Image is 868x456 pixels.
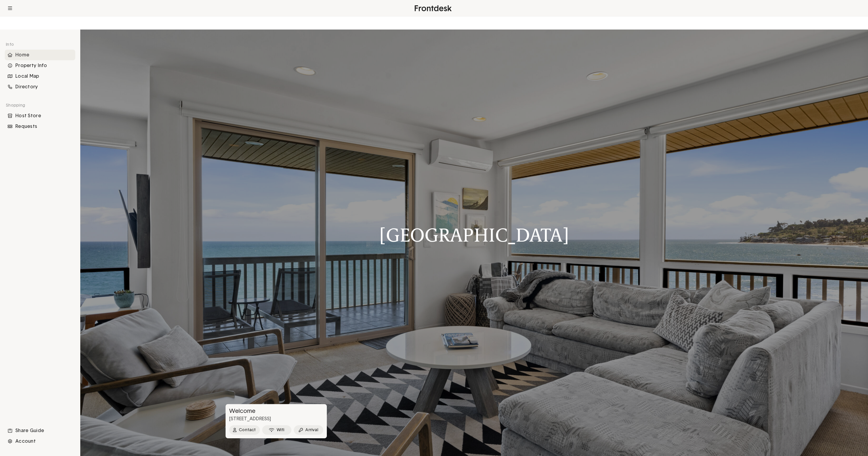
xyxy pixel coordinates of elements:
[5,425,75,436] li: Navigation item
[5,110,75,121] div: Host Store
[262,425,292,435] button: Wifi
[5,436,75,447] div: Account
[226,408,326,415] h3: Welcome
[5,121,75,132] li: Navigation item
[294,425,323,435] button: Arrival
[5,82,75,92] div: Directory
[5,425,75,436] div: Share Guide
[5,60,75,71] div: Property Info
[5,71,75,82] div: Local Map
[5,121,75,132] div: Requests
[5,60,75,71] li: Navigation item
[5,436,75,447] li: Navigation item
[5,110,75,121] li: Navigation item
[5,50,75,60] li: Navigation item
[379,225,569,245] h1: [GEOGRAPHIC_DATA]
[226,416,327,422] p: [STREET_ADDRESS]
[5,50,75,60] div: Home
[5,82,75,92] li: Navigation item
[229,425,260,435] button: Contact
[5,71,75,82] li: Navigation item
